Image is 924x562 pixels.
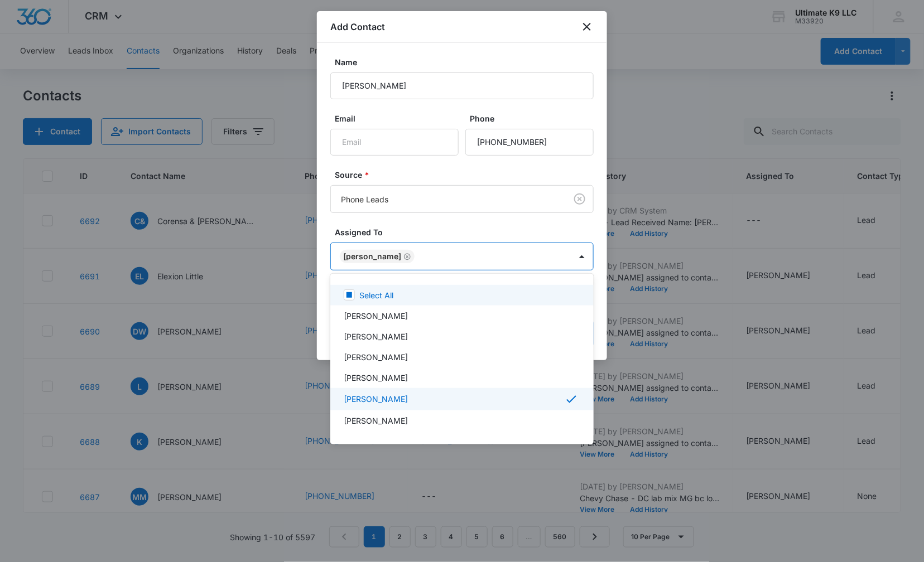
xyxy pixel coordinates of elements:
[344,415,408,427] p: [PERSON_NAME]
[344,372,408,384] p: [PERSON_NAME]
[344,351,408,363] p: [PERSON_NAME]
[359,289,393,301] p: Select All
[344,331,408,342] p: [PERSON_NAME]
[344,310,408,322] p: [PERSON_NAME]
[344,393,408,405] p: [PERSON_NAME]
